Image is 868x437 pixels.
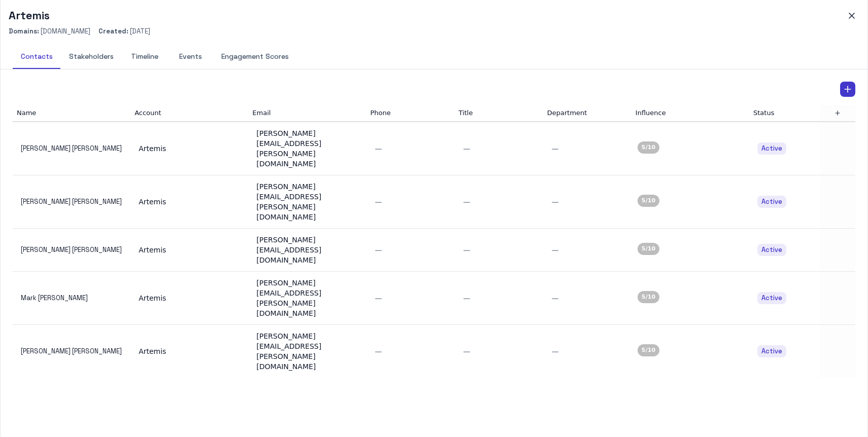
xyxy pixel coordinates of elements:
[551,294,558,302] span: —
[139,346,240,356] div: Artemis
[374,198,381,206] span: —
[256,278,358,318] div: [PERSON_NAME][EMAIL_ADDRESS][PERSON_NAME][DOMAIN_NAME]
[374,246,381,254] span: —
[135,108,244,118] div: Account
[551,246,558,254] span: —
[551,144,558,153] span: —
[9,8,150,23] h5: Artemis
[256,181,358,222] div: [PERSON_NAME][EMAIL_ADDRESS][PERSON_NAME][DOMAIN_NAME]
[638,243,659,255] div: 5 /10
[374,294,381,302] span: —
[374,347,381,355] span: —
[370,108,450,118] div: Phone
[139,197,240,207] div: Artemis
[139,143,240,154] div: Artemis
[463,294,470,302] span: —
[256,128,358,169] div: [PERSON_NAME][EMAIL_ADDRESS][PERSON_NAME][DOMAIN_NAME]
[98,27,150,37] p: [DATE]
[213,45,297,69] button: Engagement Scores
[547,108,627,118] div: Department
[757,143,786,154] span: Active
[757,245,786,255] span: Active
[122,45,168,69] button: Timeline
[840,82,855,97] button: Add Contact
[463,246,470,254] span: —
[139,293,240,303] div: Artemis
[757,293,786,303] span: Active
[551,347,558,355] span: —
[757,197,786,207] span: Active
[463,347,470,355] span: —
[374,144,381,153] span: —
[638,195,659,207] div: 5 /10
[139,245,240,255] div: Artemis
[753,108,816,118] div: Status
[256,235,358,265] div: [PERSON_NAME][EMAIL_ADDRESS][DOMAIN_NAME]
[638,291,659,303] div: 5 /10
[252,108,362,118] div: Email
[636,108,745,118] div: Influence
[463,198,470,206] span: —
[551,198,558,206] span: —
[256,331,358,372] div: [PERSON_NAME][EMAIL_ADDRESS][PERSON_NAME][DOMAIN_NAME]
[168,45,213,69] button: Events
[459,108,539,118] div: Title
[638,344,659,356] div: 5 /10
[757,346,786,356] span: Active
[820,105,855,121] div: Add new column
[463,144,470,153] span: —
[638,141,659,154] div: 5 /10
